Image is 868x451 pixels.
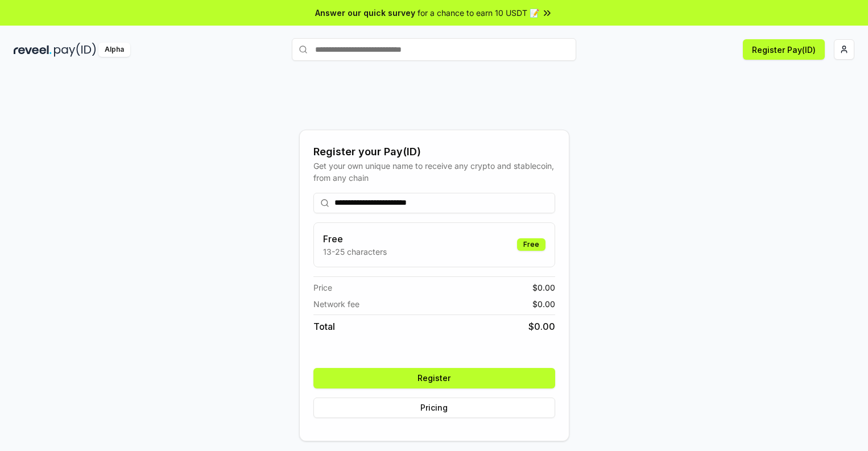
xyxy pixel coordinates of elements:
[313,298,359,310] span: Network fee
[517,238,545,251] div: Free
[313,282,332,293] span: Price
[315,7,415,19] span: Answer our quick survey
[323,246,387,258] p: 13-25 characters
[313,160,555,184] div: Get your own unique name to receive any crypto and stablecoin, from any chain
[418,7,539,19] span: for a chance to earn 10 USDT 📝
[313,320,335,333] span: Total
[14,43,52,57] img: reveel_dark
[313,368,555,388] button: Register
[532,282,555,293] span: $ 0.00
[528,320,555,333] span: $ 0.00
[743,39,825,60] button: Register Pay(ID)
[313,144,555,160] div: Register your Pay(ID)
[323,232,387,246] h3: Free
[98,43,130,57] div: Alpha
[313,398,555,418] button: Pricing
[54,43,96,57] img: pay_id
[532,298,555,310] span: $ 0.00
